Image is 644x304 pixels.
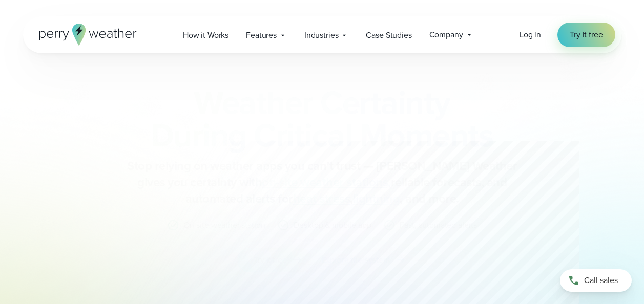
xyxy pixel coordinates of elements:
[246,29,277,41] span: Features
[183,29,228,41] span: How it Works
[560,269,632,292] a: Call sales
[366,29,411,41] span: Case Studies
[429,29,463,41] span: Company
[520,29,541,41] a: Log in
[304,29,339,41] span: Industries
[174,25,237,46] a: How it Works
[357,25,420,46] a: Case Studies
[584,274,618,287] span: Call sales
[557,23,615,47] a: Try it free
[570,29,603,41] span: Try it free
